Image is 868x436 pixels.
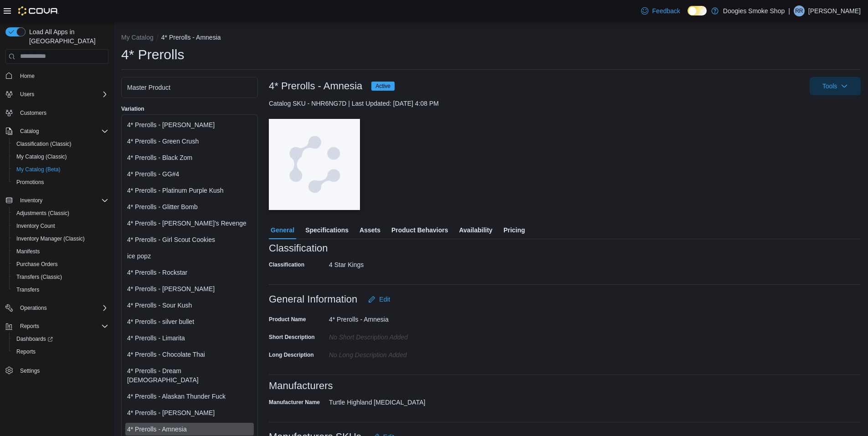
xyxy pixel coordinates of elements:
[269,399,320,406] label: Manufacturer Name
[365,290,394,308] button: Edit
[127,219,252,228] div: 4* Prerolls - [PERSON_NAME]'s Revenge
[9,333,112,345] a: Dashboards
[9,138,112,150] button: Classification (Classic)
[13,151,71,162] a: My Catalog (Classic)
[16,108,50,118] a: Customers
[503,221,525,239] span: Pricing
[127,350,252,359] div: 4* Prerolls - Chocolate Thai
[13,333,108,344] span: Dashboards
[16,153,67,160] span: My Catalog (Classic)
[13,333,56,344] a: Dashboards
[269,243,328,254] h3: Classification
[269,261,304,268] label: Classification
[16,286,39,293] span: Transfers
[788,5,790,16] p: |
[269,294,357,305] h3: General Information
[26,27,108,46] span: Load All Apps in [GEOGRAPHIC_DATA]
[16,321,108,332] span: Reports
[13,272,66,282] a: Transfers (Classic)
[2,364,112,377] button: Settings
[127,83,252,92] div: Master Product
[127,333,252,343] div: 4* Prerolls - Limarita
[822,82,837,91] span: Tools
[9,232,112,245] button: Inventory Manager (Classic)
[2,106,112,119] button: Customers
[20,323,39,330] span: Reports
[16,365,43,376] a: Settings
[329,257,451,268] div: 4 Star Kings
[637,2,683,20] a: Feedback
[9,163,112,176] button: My Catalog (Beta)
[269,351,314,359] label: Long Description
[16,210,69,217] span: Adjustments (Classic)
[13,208,108,219] span: Adjustments (Classic)
[13,346,108,357] span: Reports
[16,140,72,148] span: Classification (Classic)
[688,6,707,15] input: Dark Mode
[13,151,108,162] span: My Catalog (Classic)
[127,366,252,385] div: 4* Prerolls - Dream [DEMOGRAPHIC_DATA]
[9,283,112,296] button: Transfers
[379,295,390,304] span: Edit
[121,46,184,64] h1: 4* Prerolls
[808,5,861,16] p: [PERSON_NAME]
[127,120,252,129] div: 4* Prerolls - [PERSON_NAME]
[16,303,108,313] span: Operations
[2,69,112,82] button: Home
[9,245,112,258] button: Manifests
[16,222,55,230] span: Inventory Count
[271,221,294,239] span: General
[16,166,61,173] span: My Catalog (Beta)
[20,128,39,135] span: Catalog
[20,197,42,204] span: Inventory
[794,5,805,16] div: Ryan Redeye
[13,208,73,219] a: Adjustments (Classic)
[269,333,315,341] label: Short Description
[16,107,108,118] span: Customers
[13,177,48,188] a: Promotions
[723,5,785,16] p: Doogies Smoke Shop
[9,220,112,232] button: Inventory Count
[127,284,252,293] div: 4* Prerolls - [PERSON_NAME]
[269,99,861,108] div: Catalog SKU - NHR6NG7D | Last Updated: [DATE] 4:08 PM
[127,153,252,162] div: 4* Prerolls - Black Zom
[16,89,108,100] span: Users
[16,195,108,206] span: Inventory
[16,303,51,313] button: Operations
[121,33,861,44] nav: An example of EuiBreadcrumbs
[16,348,36,355] span: Reports
[305,221,349,239] span: Specifications
[16,195,46,206] button: Inventory
[371,82,395,91] span: Active
[269,380,333,391] h3: Manufacturers
[16,89,38,100] button: Users
[329,395,451,406] div: Turtle Highland [MEDICAL_DATA]
[391,221,448,239] span: Product Behaviors
[13,284,43,295] a: Transfers
[13,233,88,244] a: Inventory Manager (Classic)
[810,77,861,95] button: Tools
[2,302,112,314] button: Operations
[121,105,144,113] label: Variation
[13,284,108,295] span: Transfers
[2,194,112,207] button: Inventory
[127,268,252,277] div: 4* Prerolls - Rockstar
[269,119,360,210] img: Image for Cova Placeholder
[20,367,40,374] span: Settings
[16,321,43,332] button: Reports
[13,177,108,188] span: Promotions
[16,235,85,242] span: Inventory Manager (Classic)
[161,34,221,41] button: 4* Prerolls - Amnesia
[16,248,40,255] span: Manifests
[375,82,390,90] span: Active
[16,273,62,281] span: Transfers (Classic)
[2,88,112,101] button: Users
[795,5,803,16] span: RR
[16,335,53,343] span: Dashboards
[9,271,112,283] button: Transfers (Classic)
[127,137,252,146] div: 4* Prerolls - Green Crush
[20,72,35,80] span: Home
[13,272,108,282] span: Transfers (Classic)
[16,179,44,186] span: Promotions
